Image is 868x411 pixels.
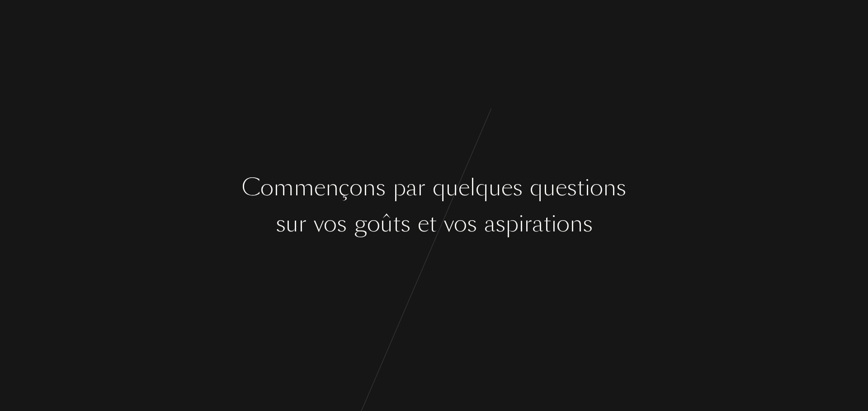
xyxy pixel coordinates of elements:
[577,171,585,204] div: t
[567,171,577,204] div: s
[363,171,376,204] div: n
[337,207,347,240] div: s
[616,171,626,204] div: s
[590,171,603,204] div: o
[298,207,307,240] div: r
[406,171,417,204] div: a
[417,171,425,204] div: r
[519,207,524,240] div: i
[418,207,429,240] div: e
[367,207,380,240] div: o
[446,171,458,204] div: u
[532,207,543,240] div: a
[349,171,363,204] div: o
[314,207,324,240] div: v
[543,207,551,240] div: t
[551,207,557,240] div: i
[274,171,294,204] div: m
[583,207,593,240] div: s
[543,171,556,204] div: u
[242,171,260,204] div: C
[501,171,513,204] div: e
[276,207,286,240] div: s
[603,171,616,204] div: n
[458,171,470,204] div: e
[505,207,519,240] div: p
[429,207,437,240] div: t
[354,207,367,240] div: g
[557,207,570,240] div: o
[495,207,505,240] div: s
[454,207,467,240] div: o
[476,171,489,204] div: q
[556,171,567,204] div: e
[324,207,337,240] div: o
[286,207,298,240] div: u
[376,171,386,204] div: s
[393,171,406,204] div: p
[524,207,532,240] div: r
[467,207,477,240] div: s
[314,171,325,204] div: e
[325,171,339,204] div: n
[470,171,476,204] div: l
[433,171,446,204] div: q
[570,207,583,240] div: n
[444,207,454,240] div: v
[489,171,501,204] div: u
[530,171,543,204] div: q
[585,171,590,204] div: i
[294,171,314,204] div: m
[339,171,349,204] div: ç
[513,171,523,204] div: s
[393,207,401,240] div: t
[401,207,410,240] div: s
[380,207,393,240] div: û
[260,171,274,204] div: o
[484,207,495,240] div: a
